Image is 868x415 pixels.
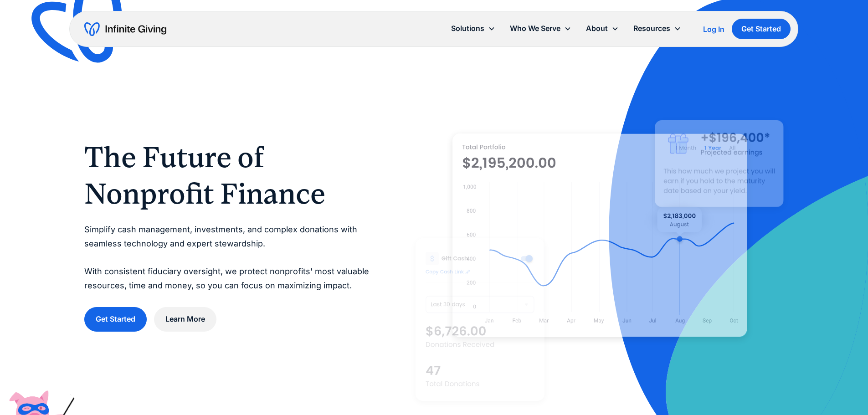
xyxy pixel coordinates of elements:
a: Learn More [154,307,216,331]
a: home [85,22,167,36]
a: Get Started [84,307,147,331]
div: Resources [634,22,671,35]
a: Get Started [732,19,791,39]
p: Simplify cash management, investments, and complex donations with seamless technology and expert ... [84,223,379,292]
img: nonprofit donation platform [452,133,747,337]
div: Who We Serve [503,19,579,38]
h1: The Future of Nonprofit Finance [84,139,379,212]
div: Resources [627,19,689,38]
div: Solutions [452,22,485,35]
div: About [586,22,608,35]
a: Log In [704,24,725,35]
div: Who We Serve [510,22,561,35]
div: Solutions [444,19,503,38]
div: About [579,19,627,38]
div: Log In [704,26,725,33]
img: donation software for nonprofits [416,238,544,401]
